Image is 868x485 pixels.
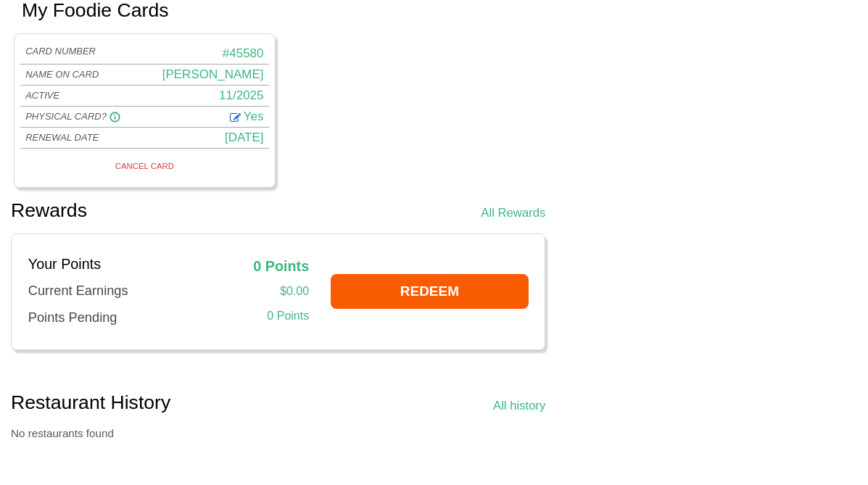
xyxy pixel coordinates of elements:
h2: Rewards [11,199,87,223]
span: [PERSON_NAME] [162,67,264,81]
div: RENEWAL DATE [20,132,104,144]
div: CARD NUMBER [20,46,145,62]
div: ACTIVE [25,90,139,101]
div: Points Pending [28,307,184,327]
div: $0.00 [206,283,309,300]
span: Yes [244,109,264,123]
div: PHYSICAL CARD? [20,111,145,123]
b: 0 Points [253,258,309,274]
a: All Rewards [481,204,545,222]
span: [DATE] [225,130,264,144]
h2: Restaurant History [11,391,170,415]
span: 11/2025 [219,88,263,102]
p: No restaurants found [11,426,545,442]
h5: Your Points [28,256,184,273]
span: 45580 [229,46,263,60]
a: Edit [230,110,241,123]
div: # [144,46,269,62]
div: Current Earnings [28,281,184,300]
a: All history [493,397,545,415]
div: NAME ON CARD [20,69,104,80]
a: CANCEL CARD [25,157,264,176]
a: REDEEM [331,274,528,309]
div: 0 Points [206,307,309,325]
